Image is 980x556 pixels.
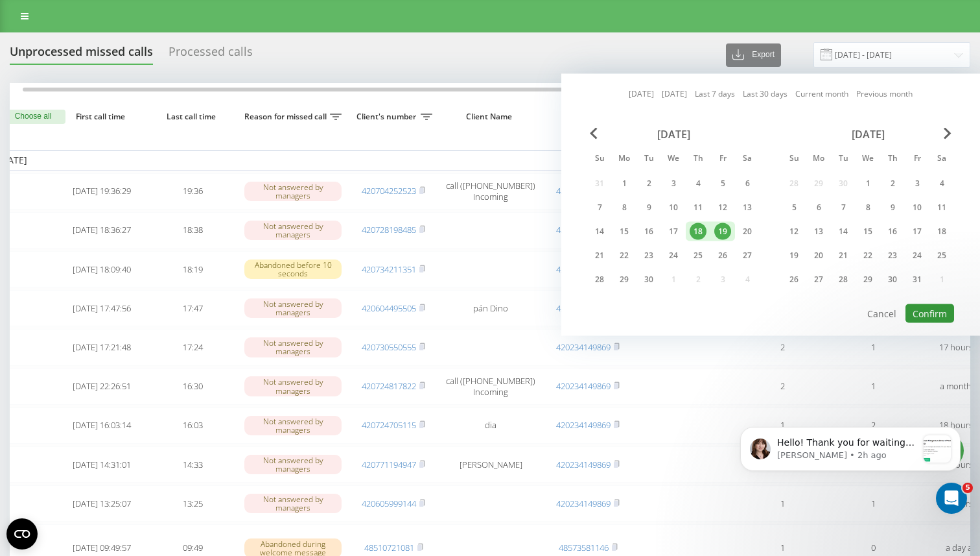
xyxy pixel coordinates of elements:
div: 2 [640,175,657,192]
div: Sat Oct 25, 2025 [929,246,954,265]
div: Tue Sep 2, 2025 [636,174,661,193]
div: Sat Oct 11, 2025 [929,198,954,217]
abbr: Thursday [883,150,902,169]
div: Tue Sep 16, 2025 [636,222,661,241]
div: 16 [884,223,901,240]
div: Not answered by managers [244,455,342,474]
div: 23 [640,247,657,264]
td: [DATE] 22:26:51 [56,369,147,405]
td: [DATE] 18:09:40 [56,251,147,287]
abbr: Sunday [590,150,609,169]
a: 48510721081 [364,542,414,553]
div: Thu Sep 25, 2025 [686,246,710,265]
abbr: Thursday [688,150,708,169]
div: Not answered by managers [244,221,342,240]
span: 5 [962,483,973,493]
div: Tue Oct 14, 2025 [831,222,856,241]
abbr: Tuesday [834,150,853,169]
div: Thu Oct 16, 2025 [880,222,905,241]
div: 23 [884,247,901,264]
td: [DATE] 19:36:29 [56,173,147,210]
div: Abandoned before 10 seconds [244,260,342,279]
div: 29 [616,271,633,288]
div: Tue Oct 7, 2025 [831,198,856,217]
div: Tue Sep 30, 2025 [636,270,661,289]
span: Reason for missed call [244,112,330,122]
div: Mon Sep 1, 2025 [612,174,636,193]
div: Sun Oct 12, 2025 [782,222,806,241]
div: 24 [909,247,926,264]
iframe: Intercom live chat [936,483,967,514]
div: 30 [884,271,901,288]
div: 24 [665,247,682,264]
td: [DATE] 17:21:48 [56,329,147,365]
td: call ([PHONE_NUMBER]) Incoming [439,173,542,210]
a: [DATE] [662,88,687,100]
div: 12 [786,223,802,240]
div: Wed Oct 22, 2025 [856,246,880,265]
div: 15 [616,223,633,240]
div: 21 [835,247,852,264]
td: 16:30 [147,369,238,405]
abbr: Tuesday [639,150,659,169]
div: 6 [810,199,827,216]
div: [DATE] [587,128,760,141]
td: [PERSON_NAME] [439,446,542,483]
td: 17:24 [147,329,238,365]
div: 27 [810,271,827,288]
div: Sat Sep 6, 2025 [735,174,760,193]
div: Sat Oct 4, 2025 [929,174,954,193]
div: Fri Sep 26, 2025 [710,246,735,265]
td: [DATE] 18:36:27 [56,212,147,248]
td: 17:47 [147,290,238,326]
div: Sat Sep 27, 2025 [735,246,760,265]
div: 18 [933,223,950,240]
div: 13 [739,199,756,216]
div: Sun Sep 28, 2025 [587,270,612,289]
div: 8 [616,199,633,216]
div: 18 [690,223,706,240]
div: Fri Oct 3, 2025 [905,174,929,193]
td: pán Dino [439,290,542,326]
span: Previous Month [590,128,598,139]
div: Sun Oct 5, 2025 [782,198,806,217]
a: 420730550555 [362,341,416,353]
div: Sun Oct 19, 2025 [782,246,806,265]
td: 14:33 [147,446,238,483]
div: Thu Sep 11, 2025 [686,198,710,217]
span: Client Name [450,112,531,122]
div: 19 [714,223,731,240]
td: [DATE] 16:03:14 [56,407,147,444]
div: 14 [591,223,608,240]
div: Tue Sep 9, 2025 [636,198,661,217]
td: 18:19 [147,251,238,287]
div: Mon Oct 6, 2025 [806,198,831,217]
div: 11 [690,199,706,216]
div: 10 [909,199,926,216]
div: Tue Sep 23, 2025 [636,246,661,265]
a: Previous month [856,88,913,100]
div: 17 [909,223,926,240]
iframe: Intercom notifications message [721,401,980,521]
div: 22 [616,247,633,264]
div: Mon Oct 27, 2025 [806,270,831,289]
div: 11 [933,199,950,216]
div: 7 [835,199,852,216]
div: 4 [690,175,706,192]
div: 1 [616,175,633,192]
div: 5 [786,199,802,216]
td: 1 [828,329,918,365]
div: Wed Oct 8, 2025 [856,198,880,217]
div: Sat Sep 13, 2025 [735,198,760,217]
button: Export [726,43,781,67]
td: 18:38 [147,212,238,248]
div: 27 [739,247,756,264]
div: Mon Sep 22, 2025 [612,246,636,265]
div: Sun Sep 14, 2025 [587,222,612,241]
div: Thu Oct 30, 2025 [880,270,905,289]
div: 9 [640,199,657,216]
a: 420234149869 [556,498,611,509]
div: Tue Oct 21, 2025 [831,246,856,265]
div: Wed Sep 3, 2025 [661,174,686,193]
